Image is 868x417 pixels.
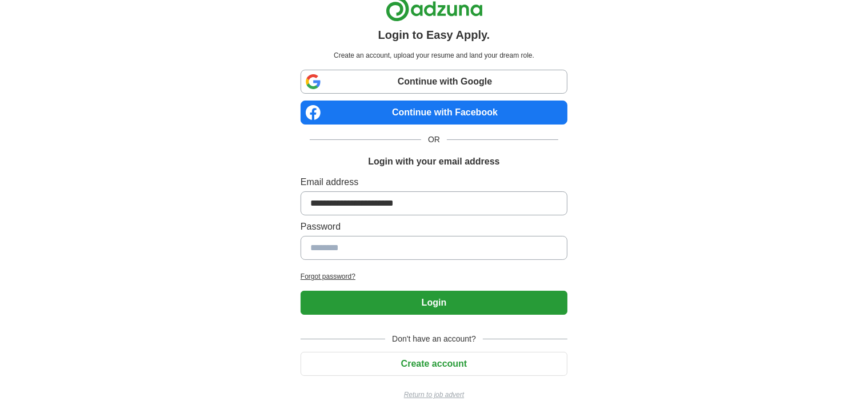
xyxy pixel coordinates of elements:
[301,390,567,400] a: Return to job advert
[301,352,567,376] button: Create account
[301,175,567,189] label: Email address
[378,26,490,43] h1: Login to Easy Apply.
[303,50,565,61] p: Create an account, upload your resume and land your dream role.
[385,333,483,345] span: Don't have an account?
[301,101,567,125] a: Continue with Facebook
[301,271,567,282] a: Forgot password?
[301,70,567,94] a: Continue with Google
[301,359,567,368] a: Create account
[301,220,567,234] label: Password
[421,134,447,146] span: OR
[368,155,499,169] h1: Login with your email address
[301,291,567,315] button: Login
